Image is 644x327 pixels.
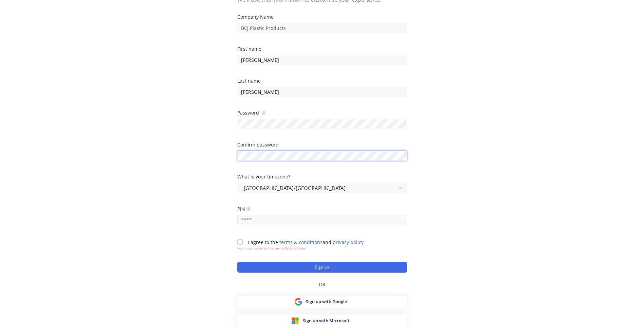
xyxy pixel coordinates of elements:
[237,47,407,51] div: First name
[237,314,407,327] button: Sign up with Microsoft
[237,206,251,212] div: PIN
[237,296,407,308] button: Sign up with Google
[237,79,407,83] div: Last name
[237,142,407,147] div: Confirm password
[279,239,323,245] a: terms & conditions
[303,317,350,324] span: Sign up with Microsoft
[237,109,266,116] div: Password
[237,246,364,251] div: You must agree to the terms & conditions
[237,273,407,296] div: OR
[306,298,347,305] span: Sign up with Google
[237,15,407,19] div: Company Name
[237,174,407,179] div: What is your timezone?
[333,239,364,245] a: privacy policy
[237,262,407,273] button: Sign up
[248,239,364,245] span: I agree to the and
